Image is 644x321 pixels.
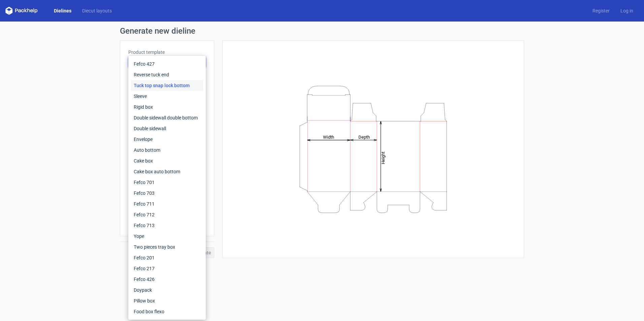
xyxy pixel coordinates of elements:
div: Sleeve [131,91,203,102]
div: Fefco 701 [131,177,203,188]
div: Fefco 703 [131,188,203,199]
div: Doypack [131,285,203,295]
a: Log in [615,7,639,14]
div: Fefco 713 [131,220,203,231]
tspan: Height [381,151,386,164]
a: Dielines [49,7,77,14]
div: Fefco 427 [131,59,203,69]
div: Cake box auto bottom [131,166,203,177]
a: Register [587,7,615,14]
div: Cake box [131,155,203,166]
div: Fefco 201 [131,252,203,263]
h1: Generate new dieline [120,27,524,35]
label: Product template [128,49,206,56]
div: Yope [131,231,203,242]
a: Diecut layouts [77,7,117,14]
div: Envelope [131,134,203,145]
div: Tuck top snap lock bottom [131,80,203,91]
div: Double sidewall [131,123,203,134]
div: Pillow box [131,295,203,306]
tspan: Width [323,134,334,139]
tspan: Depth [358,134,370,139]
div: Fefco 712 [131,209,203,220]
div: Fefco 217 [131,263,203,274]
div: Auto bottom [131,145,203,155]
div: Food box flexo [131,306,203,317]
div: Reverse tuck end [131,69,203,80]
div: Two pieces tray box [131,242,203,252]
div: Fefco 426 [131,274,203,285]
div: Rigid box [131,102,203,112]
div: Double sidewall double bottom [131,112,203,123]
div: Fefco 711 [131,199,203,209]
